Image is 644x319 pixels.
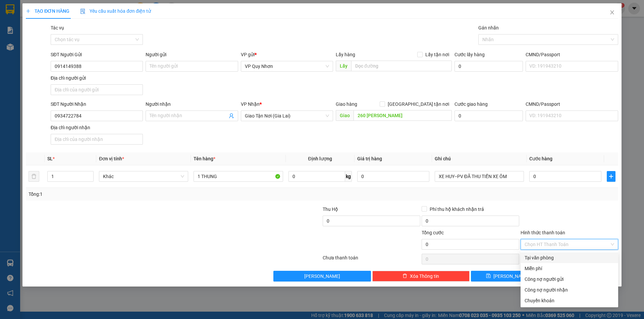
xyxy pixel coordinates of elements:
[357,171,429,182] input: 0
[471,271,544,282] button: save[PERSON_NAME]
[245,61,329,71] span: VP Quy Nhơn
[478,25,499,30] label: Gán nhãn
[4,19,24,25] strong: Sài Gòn:
[493,272,529,280] span: [PERSON_NAME]
[486,273,491,279] span: save
[43,32,76,39] strong: 0901 933 179
[336,61,351,71] span: Lấy
[454,110,523,121] input: Cước giao hàng
[43,19,97,31] strong: 0901 900 568
[241,51,333,58] div: VP gửi
[521,274,618,285] div: Cước gửi hàng sẽ được ghi vào công nợ của người gửi
[525,297,614,304] div: Chuyển khoản
[51,51,143,58] div: SĐT Người Gửi
[4,19,37,31] strong: 0931 600 979
[529,156,552,161] span: Cước hàng
[402,273,407,279] span: delete
[29,190,249,198] div: Tổng: 1
[454,52,485,57] label: Cước lấy hàng
[521,285,618,295] div: Cước gửi hàng sẽ được ghi vào công nợ của người nhận
[525,254,614,261] div: Tại văn phòng
[526,51,618,58] div: CMND/Passport
[336,52,355,57] span: Lấy hàng
[51,124,143,131] div: Địa chỉ người nhận
[4,32,37,39] strong: 0901 936 968
[385,100,452,108] span: [GEOGRAPHIC_DATA] tận nơi
[51,84,143,95] input: Địa chỉ của người gửi
[357,156,382,161] span: Giá trị hàng
[609,10,615,15] span: close
[241,101,260,107] span: VP Nhận
[80,8,151,14] span: Yêu cầu xuất hóa đơn điện tử
[36,44,84,53] span: VP Quy Nhơn
[372,271,470,282] button: deleteXóa Thông tin
[423,51,452,58] span: Lấy tận nơi
[323,207,338,212] span: Thu Hộ
[51,134,143,145] input: Địa chỉ của người nhận
[194,171,283,182] input: VD: Bàn, Ghế
[304,272,340,280] span: [PERSON_NAME]
[99,156,124,161] span: Đơn vị tính
[521,230,565,235] label: Hình thức thanh toán
[194,156,215,161] span: Tên hàng
[435,171,524,182] input: Ghi Chú
[26,8,69,14] span: TẠO ĐƠN HÀNG
[47,156,53,161] span: SL
[146,51,238,58] div: Người gửi
[454,101,488,107] label: Cước giao hàng
[410,272,439,280] span: Xóa Thông tin
[336,110,354,121] span: Giao
[103,171,184,181] span: Khác
[351,61,452,71] input: Dọc đường
[525,286,614,294] div: Công nợ người nhận
[345,171,352,182] span: kg
[26,9,31,13] span: plus
[603,3,622,22] button: Close
[29,171,39,182] button: delete
[336,101,357,107] span: Giao hàng
[322,254,421,266] div: Chưa thanh toán
[354,110,452,121] input: Dọc đường
[51,100,143,108] div: SĐT Người Nhận
[422,230,444,235] span: Tổng cước
[308,156,332,161] span: Định lượng
[454,61,523,72] input: Cước lấy hàng
[43,19,85,25] strong: [PERSON_NAME]:
[607,171,615,182] button: plus
[18,6,84,16] span: ĐỨC ĐẠT GIA LAI
[229,113,234,118] span: user-add
[146,100,238,108] div: Người nhận
[80,9,86,14] img: icon
[273,271,371,282] button: [PERSON_NAME]
[4,44,34,53] span: VP GỬI:
[51,74,143,82] div: Địa chỉ người gửi
[432,152,527,165] th: Ghi chú
[245,111,329,121] span: Giao Tận Nơi (Gia Lai)
[427,206,487,213] span: Phí thu hộ khách nhận trả
[525,275,614,283] div: Công nợ người gửi
[607,174,615,179] span: plus
[526,100,618,108] div: CMND/Passport
[525,265,614,272] div: Miễn phí
[51,25,64,30] label: Tác vụ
